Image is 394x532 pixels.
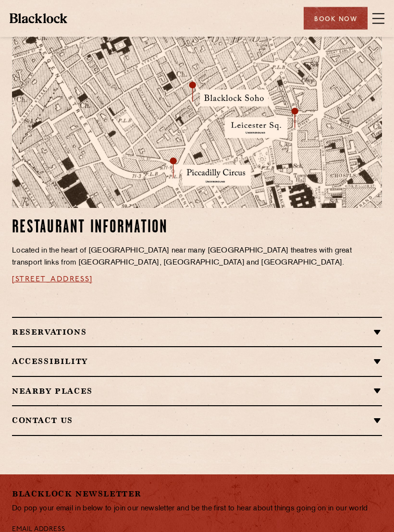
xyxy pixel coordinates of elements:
[336,36,394,228] img: svg%3E
[12,503,382,515] p: Do pop your email in below to join our newsletter and be the first to hear about things going on ...
[304,7,368,30] div: Book Now
[12,328,382,337] h2: Reservations
[12,276,93,284] a: [STREET_ADDRESS]
[12,357,382,366] h2: Accessibility
[12,489,382,499] h2: Blacklock Newsletter
[12,387,382,396] h2: Nearby Places
[12,219,234,238] h2: Restaurant information
[12,416,382,425] h2: Contact Us
[12,245,382,269] p: Located in the heart of [GEOGRAPHIC_DATA] near many [GEOGRAPHIC_DATA] theatres with great transpo...
[10,13,67,23] img: BL_Textured_Logo-footer-cropped.svg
